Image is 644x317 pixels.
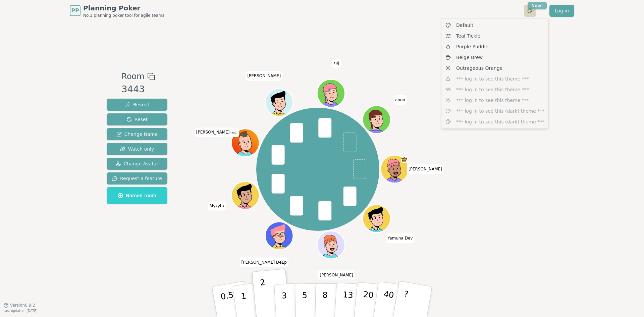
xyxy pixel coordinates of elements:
span: Teal Tickle [456,33,480,39]
span: Outrageous Orange [456,65,502,71]
span: Default [456,22,473,29]
span: Purple Puddle [456,43,488,50]
p: 2 [260,278,268,314]
span: Beige Brew [456,54,483,61]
